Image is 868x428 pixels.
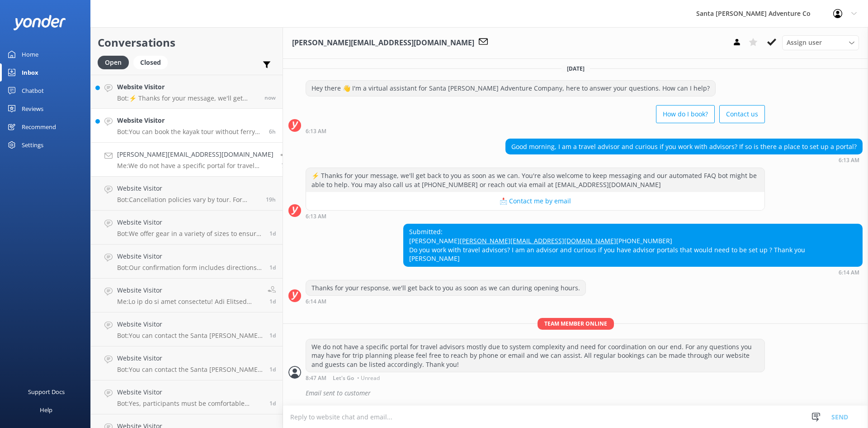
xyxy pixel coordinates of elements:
span: Assign user [787,38,822,48]
h4: Website Visitor [117,353,263,363]
div: Submitted: [PERSON_NAME] [PHONE_NUMBER] Do you work with travel advisors? I am an advisor and cur... [404,224,862,266]
span: 08:59pm 12-Aug-2025 (UTC -07:00) America/Tijuana [266,196,276,203]
h4: Website Visitor [117,82,258,92]
div: 06:13am 13-Aug-2025 (UTC -07:00) America/Tijuana [505,157,863,163]
span: 08:45am 12-Aug-2025 (UTC -07:00) America/Tijuana [269,399,276,407]
a: [PERSON_NAME][EMAIL_ADDRESS][DOMAIN_NAME]Me:We do not have a specific portal for travel advisors ... [91,143,283,177]
a: Website VisitorBot:⚡ Thanks for your message, we'll get back to you as soon as we can. You're als... [91,75,283,109]
button: How do I book? [656,105,715,123]
div: Hey there 👋 I'm a virtual assistant for Santa [PERSON_NAME] Adventure Company, here to answer you... [306,81,715,96]
span: Team member online [538,318,614,329]
span: 04:35pm 13-Aug-2025 (UTC -07:00) America/Tijuana [264,94,276,101]
div: 06:14am 13-Aug-2025 (UTC -07:00) America/Tijuana [306,298,586,304]
span: [DATE] [561,65,590,72]
h4: Website Visitor [117,251,263,261]
span: 12:13pm 12-Aug-2025 (UTC -07:00) America/Tijuana [269,298,276,305]
p: Bot: Our confirmation form includes directions, but you can also visit our Google Map for informa... [117,264,263,272]
strong: 6:14 AM [306,299,326,304]
button: Contact us [719,105,765,123]
div: Inbox [22,63,38,82]
div: Help [40,401,52,419]
span: 10:50am 12-Aug-2025 (UTC -07:00) America/Tijuana [269,332,276,339]
strong: 6:13 AM [839,158,859,163]
span: Let's Go [333,375,354,381]
a: Website VisitorBot:You can book the kayak tour without ferry tickets if you are camping. Campers ... [91,109,283,143]
h2: Conversations [98,34,276,51]
span: 10:32am 13-Aug-2025 (UTC -07:00) America/Tijuana [269,128,276,135]
a: Website VisitorBot:Our confirmation form includes directions, but you can also visit our Google M... [91,245,283,279]
strong: 6:13 AM [306,214,326,219]
a: Closed [133,57,172,67]
div: Settings [22,136,43,154]
a: Website VisitorBot:Yes, participants must be comfortable swimming in the ocean for kayaking tours... [91,380,283,414]
h3: [PERSON_NAME][EMAIL_ADDRESS][DOMAIN_NAME] [292,37,474,49]
p: Me: Lo ip do si amet consectetu! Adi Elitsed Doeiu Tempo Inci utla et $765 dol magnaa. En admi ve... [117,298,261,306]
a: Website VisitorBot:You can contact the Santa [PERSON_NAME] Adventure Co. team at [PHONE_NUMBER], ... [91,313,283,346]
div: Assign User [782,35,859,50]
strong: 6:13 AM [306,129,326,134]
div: Thanks for your response, we'll get back to you as soon as we can during opening hours. [306,280,585,296]
a: Website VisitorBot:Cancellation policies vary by tour. For Channel Islands tours, full refunds ar... [91,177,283,211]
h4: Website Visitor [117,387,263,397]
div: 08:47am 13-Aug-2025 (UTC -07:00) America/Tijuana [306,375,765,381]
div: We do not have a specific portal for travel advisors mostly due to system complexity and need for... [306,339,764,372]
div: Closed [133,56,168,69]
span: • Unread [357,375,380,381]
h4: Website Visitor [117,183,259,193]
h4: Website Visitor [117,319,263,329]
div: 06:14am 13-Aug-2025 (UTC -07:00) America/Tijuana [403,269,863,275]
p: Bot: ⚡ Thanks for your message, we'll get back to you as soon as we can. You're also welcome to k... [117,94,258,102]
div: ⚡ Thanks for your message, we'll get back to you as soon as we can. You're also welcome to keep m... [306,168,764,192]
a: Website VisitorBot:We offer gear in a variety of sizes to ensure that our guests are comfortable ... [91,211,283,245]
a: Website VisitorBot:You can contact the Santa [PERSON_NAME] Adventure Co. team at [PHONE_NUMBER], ... [91,346,283,380]
h4: Website Visitor [117,285,261,295]
p: Bot: You can contact the Santa [PERSON_NAME] Adventure Co. team at [PHONE_NUMBER], or by emailing... [117,365,263,374]
span: 08:47am 13-Aug-2025 (UTC -07:00) America/Tijuana [282,162,288,169]
p: Bot: You can contact the Santa [PERSON_NAME] Adventure Co. team at [PHONE_NUMBER], or by emailing... [117,332,263,340]
h4: Website Visitor [117,217,263,227]
a: Website VisitorMe:Lo ip do si amet consectetu! Adi Elitsed Doeiu Tempo Inci utla et $765 dol magn... [91,279,283,313]
div: 06:13am 13-Aug-2025 (UTC -07:00) America/Tijuana [306,128,765,134]
p: Bot: We offer gear in a variety of sizes to ensure that our guests are comfortable and safe on ou... [117,230,263,238]
div: Email sent to customer [306,385,863,401]
p: Bot: Yes, participants must be comfortable swimming in the ocean for kayaking tours. They should ... [117,399,263,408]
p: Me: We do not have a specific portal for travel advisors mostly due to system complexity and need... [117,162,274,170]
div: Open [98,56,129,69]
span: 09:57am 12-Aug-2025 (UTC -07:00) America/Tijuana [269,365,276,373]
strong: 6:14 AM [839,270,859,275]
h4: Website Visitor [117,115,262,125]
p: Bot: Cancellation policies vary by tour. For Channel Islands tours, full refunds are available if... [117,196,259,204]
button: 📩 Contact me by email [306,192,764,210]
h4: [PERSON_NAME][EMAIL_ADDRESS][DOMAIN_NAME] [117,149,274,159]
strong: 8:47 AM [306,375,326,381]
img: yonder-white-logo.png [14,15,66,30]
div: Support Docs [28,383,65,401]
div: Recommend [22,118,56,136]
div: Chatbot [22,82,44,100]
p: Bot: You can book the kayak tour without ferry tickets if you are camping. Campers meet at the [G... [117,128,262,136]
a: Open [98,57,133,67]
div: Reviews [22,100,43,118]
a: [PERSON_NAME][EMAIL_ADDRESS][DOMAIN_NAME] [460,236,616,245]
div: 06:13am 13-Aug-2025 (UTC -07:00) America/Tijuana [306,213,765,219]
div: Good morning, I am a travel advisor and curious if you work with advisors? If so is there a place... [506,139,862,154]
span: 02:12pm 12-Aug-2025 (UTC -07:00) America/Tijuana [269,264,276,271]
div: Home [22,45,38,63]
div: 2025-08-13T15:50:21.279 [288,385,863,401]
span: 02:35pm 12-Aug-2025 (UTC -07:00) America/Tijuana [269,230,276,237]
